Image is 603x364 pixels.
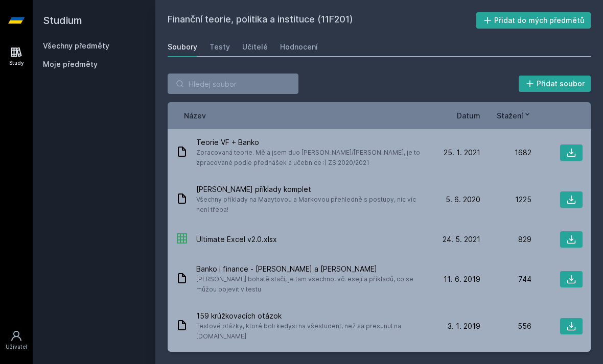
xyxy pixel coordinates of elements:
span: 159 krúžkovacích otázok [196,311,425,321]
div: Učitelé [242,42,268,52]
button: Přidat soubor [519,76,591,92]
span: Ultimate Excel v2.0.xlsx [196,234,277,245]
input: Hledej soubor [168,74,298,94]
div: Soubory [168,42,197,52]
div: Testy [210,42,230,52]
div: 1225 [480,195,531,205]
span: Stažení [497,110,523,121]
a: Uživatel [2,325,31,356]
span: Testové otázky, ktoré boli kedysi na všestudent, než sa presunul na [DOMAIN_NAME] [196,321,425,342]
a: Soubory [168,37,197,57]
button: Datum [457,110,480,121]
a: Všechny předměty [43,41,109,50]
a: Study [2,41,31,72]
span: [PERSON_NAME] bohatě stačí, je tam všechno, vč. esejí a příkladů, co se můžou objevit v testu [196,274,425,295]
div: Uživatel [6,343,27,351]
a: Učitelé [242,37,268,57]
span: Banko i finance - [PERSON_NAME] a [PERSON_NAME] [196,264,425,274]
span: Teorie VF + Banko [196,137,425,148]
span: Zpracovaná teorie. Měla jsem duo [PERSON_NAME]/[PERSON_NAME], je to zpracované podle přednášek a ... [196,148,425,168]
span: Moje předměty [43,59,98,69]
span: 5. 6. 2020 [446,195,480,205]
h2: Finanční teorie, politika a instituce (11F201) [168,12,476,29]
span: 25. 1. 2021 [444,148,480,158]
div: 744 [480,274,531,284]
span: 11. 6. 2019 [444,274,480,284]
div: Hodnocení [280,42,318,52]
div: 556 [480,321,531,331]
div: XLSX [176,232,188,247]
div: 1682 [480,148,531,158]
button: Přidat do mých předmětů [476,12,591,29]
button: Stažení [497,110,531,121]
span: 24. 5. 2021 [443,234,480,245]
button: Název [184,110,206,121]
a: Testy [210,37,230,57]
a: Hodnocení [280,37,318,57]
span: [PERSON_NAME] příklady komplet [196,184,425,195]
span: Všechny příklady na Maaytovou a Markovou přehledně s postupy, nic víc není třeba! [196,195,425,215]
span: 3. 1. 2019 [448,321,480,331]
div: Study [9,59,24,67]
div: 829 [480,234,531,245]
